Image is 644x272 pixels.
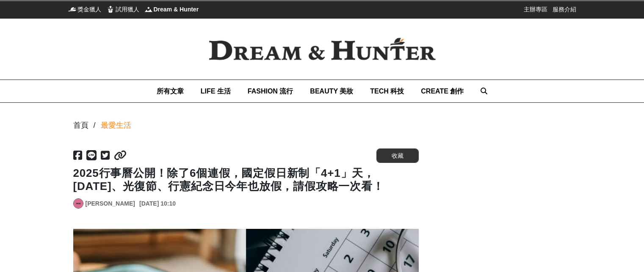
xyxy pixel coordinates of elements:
span: LIFE 生活 [201,88,231,95]
div: / [94,120,96,131]
a: 主辦專區 [524,5,547,14]
span: CREATE 創作 [421,88,464,95]
a: Avatar [73,198,83,209]
span: 所有文章 [157,88,184,95]
div: [DATE] 10:10 [139,199,176,208]
div: 首頁 [73,120,88,131]
a: 服務介紹 [553,5,576,14]
a: 最愛生活 [101,120,131,131]
a: [PERSON_NAME] [86,199,135,208]
img: Dream & Hunter [144,5,153,14]
img: 試用獵人 [106,5,115,14]
a: Dream & HunterDream & Hunter [144,5,199,14]
a: TECH 科技 [370,80,404,102]
span: 試用獵人 [116,5,139,14]
span: Dream & Hunter [154,5,199,14]
span: BEAUTY 美妝 [310,88,353,95]
img: Avatar [74,199,83,208]
a: 試用獵人試用獵人 [106,5,139,14]
h1: 2025行事曆公開！除了6個連假，國定假日新制「4+1」天，[DATE]、光復節、行憲紀念日今年也放假，請假攻略一次看！ [73,167,419,193]
a: FASHION 流行 [248,80,293,102]
span: 獎金獵人 [77,5,101,14]
span: FASHION 流行 [248,88,293,95]
a: 所有文章 [157,80,184,102]
span: TECH 科技 [370,88,404,95]
a: CREATE 創作 [421,80,464,102]
a: BEAUTY 美妝 [310,80,353,102]
img: 獎金獵人 [68,5,77,14]
img: Dream & Hunter [195,24,449,74]
a: LIFE 生活 [201,80,231,102]
button: 收藏 [376,148,419,163]
a: 獎金獵人獎金獵人 [68,5,101,14]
